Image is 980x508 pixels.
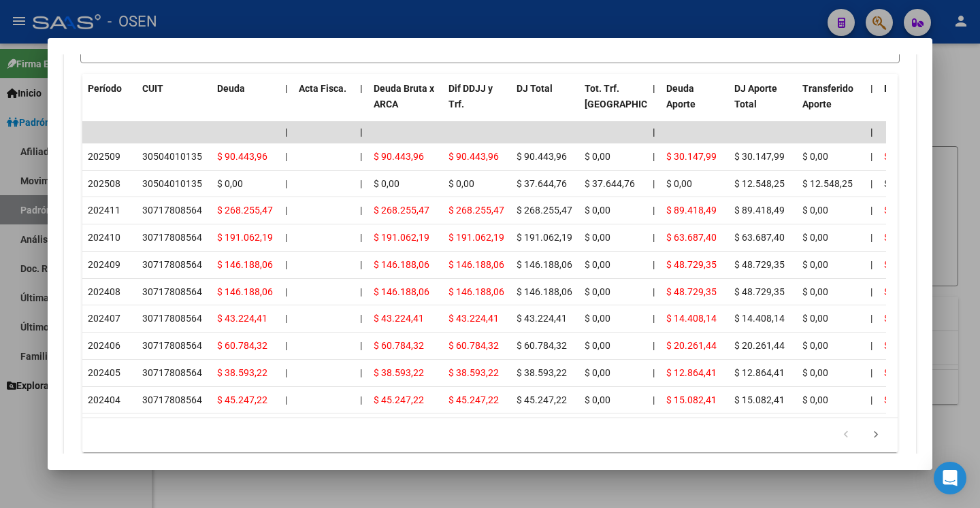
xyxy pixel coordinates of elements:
datatable-header-cell: | [647,74,661,134]
a: go to next page [863,428,889,443]
span: $ 191.062,19 [217,232,273,243]
span: 202409 [88,259,120,270]
span: | [870,83,873,94]
span: $ 43.224,41 [448,313,499,324]
span: | [285,178,287,189]
span: | [870,151,872,162]
span: | [653,178,655,189]
span: $ 0,00 [217,178,243,189]
datatable-header-cell: | [355,74,368,134]
span: | [285,232,287,243]
span: | [285,313,287,324]
span: $ 30.147,99 [734,151,785,162]
datatable-header-cell: Período [82,74,137,134]
span: DJ Total [517,83,553,94]
span: $ 0,00 [802,151,828,162]
span: | [870,126,873,137]
a: go to previous page [833,428,859,443]
span: | [653,151,655,162]
span: | [870,340,872,351]
span: $ 30.147,99 [666,151,717,162]
span: | [360,232,362,243]
span: | [360,83,363,94]
span: Deuda [217,83,245,94]
div: Open Intercom Messenger [934,462,966,494]
span: | [653,286,655,297]
span: $ 0,00 [802,232,828,243]
span: $ 15.082,41 [666,394,717,405]
span: | [870,313,872,324]
span: $ 0,00 [802,340,828,351]
span: $ 127.374,80 [884,232,940,243]
span: 202406 [88,340,120,351]
span: | [653,313,655,324]
span: | [870,394,872,405]
span: $ 45.247,22 [217,394,267,405]
datatable-header-cell: | [280,74,293,134]
span: $ 45.247,22 [517,394,567,405]
span: $ 0,00 [585,259,610,270]
span: $ 0,00 [884,178,910,189]
span: | [360,367,362,378]
span: | [285,394,287,405]
span: | [285,83,288,94]
span: $ 146.188,06 [517,286,572,297]
span: $ 0,00 [585,340,610,351]
span: 202508 [88,178,120,189]
datatable-header-cell: Deuda [212,74,280,134]
span: $ 60.784,32 [217,340,267,351]
span: $ 12.548,25 [802,178,853,189]
span: $ 0,00 [585,286,610,297]
span: 202408 [88,286,120,297]
span: $ 0,00 [585,232,610,243]
span: $ 48.729,35 [734,259,785,270]
span: $ 25.728,81 [884,367,934,378]
span: | [285,259,287,270]
span: | [870,232,872,243]
span: $ 63.687,40 [734,232,785,243]
span: $ 146.188,06 [517,259,572,270]
span: $ 0,00 [448,178,474,189]
span: Tot. Trf. [GEOGRAPHIC_DATA] [585,83,677,109]
span: $ 90.443,96 [374,151,424,162]
span: 202411 [88,205,120,216]
span: | [870,367,872,378]
span: $ 20.261,44 [734,340,785,351]
span: | [653,205,655,216]
span: | [653,394,655,405]
span: | [360,205,362,216]
span: $ 0,00 [585,151,610,162]
span: $ 12.548,25 [734,178,785,189]
span: | [285,126,288,137]
div: 30717808564 [142,311,202,326]
span: $ 0,00 [666,178,692,189]
div: 30717808564 [142,365,202,381]
datatable-header-cell: Tot. Trf. Bruto [579,74,647,134]
span: | [870,259,872,270]
span: 202404 [88,394,120,405]
span: $ 146.188,06 [217,286,273,297]
div: 30504010135 [142,149,202,165]
span: $ 48.729,35 [666,259,717,270]
span: $ 12.864,41 [666,367,717,378]
span: $ 0,00 [802,313,828,324]
span: CUIT [142,83,163,94]
span: | [653,83,655,94]
span: Deuda Bruta x ARCA [374,83,434,109]
span: $ 30.164,82 [884,394,934,405]
span: $ 43.224,41 [517,313,567,324]
span: $ 90.443,96 [217,151,267,162]
span: $ 45.247,22 [448,394,499,405]
span: $ 38.593,22 [517,367,567,378]
span: Transferido Aporte [802,83,853,109]
span: $ 48.729,35 [666,286,717,297]
span: | [870,205,872,216]
span: | [360,151,362,162]
span: $ 60.784,32 [448,340,499,351]
span: $ 191.062,19 [374,232,429,243]
span: | [653,232,655,243]
span: $ 14.408,14 [666,313,717,324]
span: $ 60.295,98 [884,151,934,162]
span: $ 89.418,49 [734,205,785,216]
span: $ 38.593,22 [217,367,267,378]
